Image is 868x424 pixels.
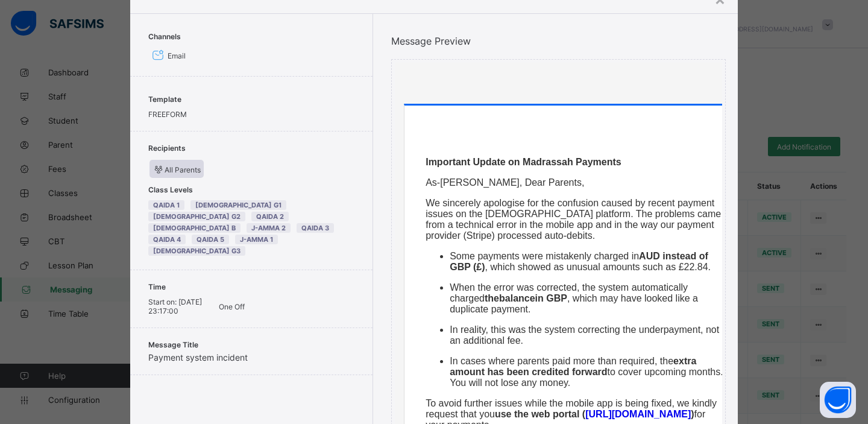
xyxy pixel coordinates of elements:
[450,324,726,346] p: In reality, this was the system correcting the underpayment, not an additional fee.
[197,235,224,244] span: Qaida 5
[148,352,248,362] span: Payment system incident
[153,224,236,232] span: [DEMOGRAPHIC_DATA] B
[153,212,241,221] span: [DEMOGRAPHIC_DATA] G2
[148,185,193,194] span: Class Levels
[148,110,354,119] div: FREEFORM
[495,409,585,419] strong: use the web portal (
[426,198,726,241] p: We sincerely apologise for the confusion caused by recent payment issues on the [DEMOGRAPHIC_DATA...
[148,144,186,153] span: Recipients
[450,251,726,273] p: Some payments were mistakenly charged in , which showed as unusual amounts such as £22.84.
[153,247,241,255] span: [DEMOGRAPHIC_DATA] G3
[153,201,180,209] span: Qaida 1
[149,48,166,63] i: Email Channel
[148,297,177,306] span: Start on:
[450,356,726,388] p: In cases where parents paid more than required, the to cover upcoming months. You will not lose a...
[585,409,691,419] a: [URL][DOMAIN_NAME]
[148,340,354,349] span: Message Title
[391,35,726,47] span: Message Preview
[256,212,284,221] span: Qaida 2
[148,282,166,291] span: Time
[450,251,708,272] strong: AUD instead of GBP (£)
[450,356,696,377] strong: extra amount has been credited forward
[820,382,856,418] button: Open asap
[153,164,201,174] span: All Parents
[240,235,273,244] span: J-Amma 1
[499,293,535,303] strong: balance
[426,157,621,167] strong: Important Update on Madrassah Payments
[195,201,281,209] span: [DEMOGRAPHIC_DATA] G1
[301,224,329,232] span: Qaida 3
[691,409,694,419] strong: )
[168,51,186,60] span: Email
[251,224,286,232] span: J-Amma 2
[148,32,181,41] span: Channels
[450,282,726,315] p: When the error was corrected, the system automatically charged , which may have looked like a dup...
[426,177,726,188] p: As-[PERSON_NAME], Dear Parents,
[485,293,567,303] strong: the in GBP
[148,297,202,315] span: [DATE] 23:17:00
[153,235,181,244] span: Qaida 4
[148,95,181,104] span: Template
[219,302,245,311] span: One Off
